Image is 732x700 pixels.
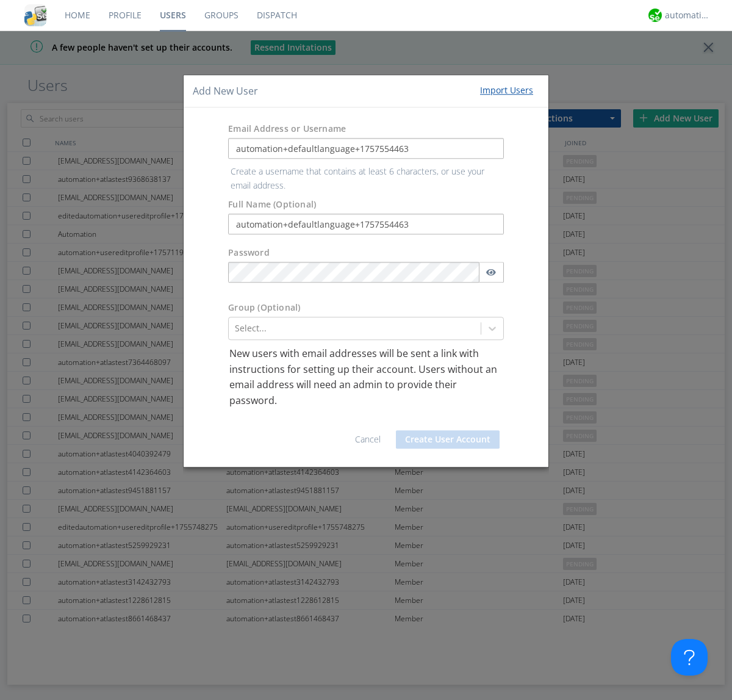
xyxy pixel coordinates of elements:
[228,247,270,259] label: Password
[193,84,258,98] h4: Add New User
[228,139,504,159] input: e.g. email@address.com, Housekeeping1
[396,430,500,449] button: Create User Account
[228,301,300,314] label: Group (Optional)
[228,123,346,135] label: Email Address or Username
[648,9,662,22] img: d2d01cd9b4174d08988066c6d424eccd
[665,9,711,21] div: automation+atlas
[228,198,316,211] label: Full Name (Optional)
[24,4,46,26] img: cddb5a64eb264b2086981ab96f4c1ba7
[480,84,533,96] div: Import Users
[229,346,503,408] p: New users with email addresses will be sent a link with instructions for setting up their account...
[228,214,504,234] input: Julie Appleseed
[221,165,510,193] p: Create a username that contains at least 6 characters, or use your email address.
[355,433,381,445] a: Cancel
